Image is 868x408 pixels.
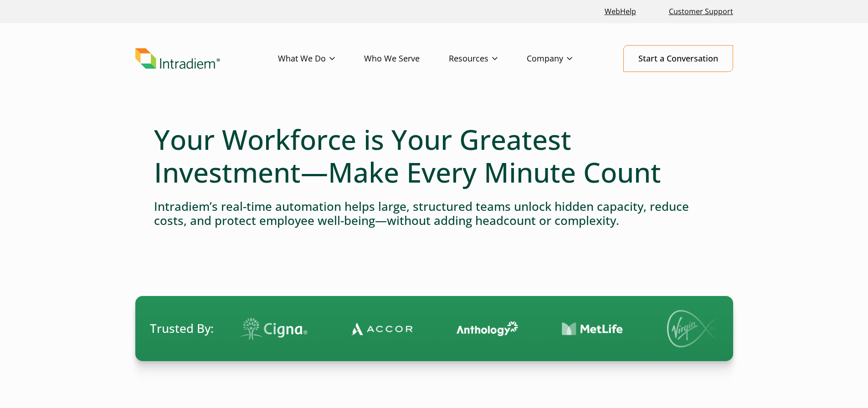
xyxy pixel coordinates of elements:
a: Start a Conversation [623,45,733,72]
span: Trusted By: [150,320,214,337]
a: Link to homepage of Intradiem [135,48,278,69]
img: Contact Center Automation Accor Logo [347,322,409,336]
h4: Intradiem’s real-time automation helps large, structured teams unlock hidden capacity, reduce cos... [154,199,714,228]
a: Who We Serve [364,46,449,72]
a: Customer Support [665,2,737,21]
a: What We Do [278,46,364,72]
img: Contact Center Automation MetLife Logo [558,322,619,336]
img: Intradiem [135,48,220,69]
a: Link opens in a new window [601,2,640,21]
a: Company [527,46,601,72]
h1: Your Workforce is Your Greatest Investment—Make Every Minute Count [154,123,714,189]
a: Resources [449,46,527,72]
img: Virgin Media logo. [663,310,727,347]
